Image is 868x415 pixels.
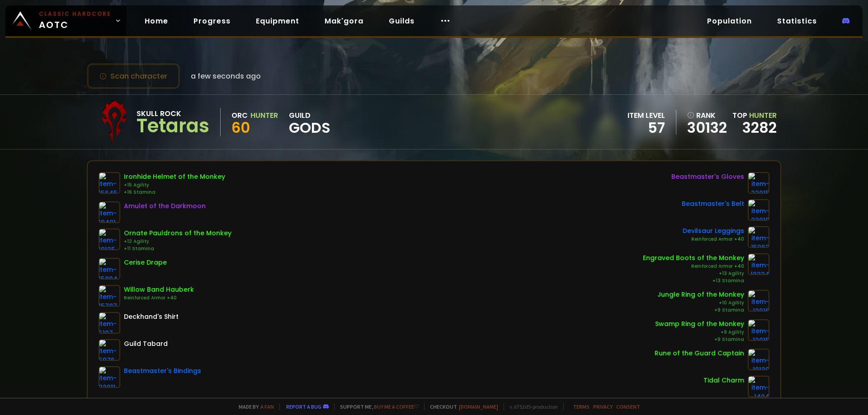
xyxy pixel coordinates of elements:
[233,403,274,410] span: Made by
[39,10,111,32] span: AOTC
[191,70,261,82] span: a few seconds ago
[124,238,231,245] div: +12 Agility
[657,290,744,299] div: Jungle Ring of the Monkey
[748,172,769,194] img: item-22015
[137,12,175,30] a: Home
[742,117,777,138] a: 3282
[137,108,209,119] div: Skull Rock
[124,294,194,302] div: Reinforced Armor +40
[231,117,250,138] span: 60
[748,376,769,397] img: item-1404
[655,319,744,329] div: Swamp Ring of the Monkey
[683,236,744,243] div: Reinforced Armor +40
[124,201,206,211] div: Amulet of the Darkmoon
[5,5,127,36] a: Classic HardcoreAOTC
[289,121,330,135] span: GODS
[124,366,201,376] div: Beastmaster's Bindings
[682,199,744,209] div: Beastmaster's Belt
[643,270,744,277] div: +13 Agility
[627,121,665,135] div: 57
[124,258,167,267] div: Cerise Drape
[99,312,120,334] img: item-5107
[671,172,744,182] div: Beastmaster's Gloves
[616,403,640,410] a: Consent
[703,376,744,385] div: Tidal Charm
[124,228,231,238] div: Ornate Pauldrons of the Monkey
[99,228,120,250] img: item-10125
[643,277,744,284] div: +13 Stamina
[504,403,558,410] span: v. d752d5 - production
[643,253,744,263] div: Engraved Boots of the Monkey
[99,339,120,361] img: item-5976
[99,285,120,307] img: item-15787
[124,189,225,196] div: +16 Stamina
[657,307,744,314] div: +9 Stamina
[99,172,120,194] img: item-15645
[748,319,769,341] img: item-12015
[124,172,225,182] div: Ironhide Helmet of the Monkey
[374,403,419,410] a: Buy me a coffee
[137,119,209,133] div: Tetaras
[99,258,120,280] img: item-15804
[748,199,769,221] img: item-22010
[593,403,613,410] a: Privacy
[749,110,777,121] span: Hunter
[748,253,769,275] img: item-10234
[334,403,419,410] span: Support me,
[655,349,744,358] div: Rune of the Guard Captain
[683,226,744,236] div: Devilsaur Leggings
[573,403,590,410] a: Terms
[260,403,274,410] a: a fan
[687,121,727,135] a: 30132
[748,226,769,248] img: item-15062
[124,339,168,349] div: Guild Tabard
[286,403,321,410] a: Report a bug
[655,329,744,336] div: +9 Agility
[687,110,727,121] div: rank
[124,182,225,189] div: +15 Agility
[643,263,744,270] div: Reinforced Armor +40
[382,12,422,30] a: Guilds
[124,312,179,322] div: Deckhand's Shirt
[748,290,769,312] img: item-12016
[87,63,180,89] button: Scan character
[39,10,111,18] small: Classic Hardcore
[124,245,231,252] div: +11 Stamina
[748,349,769,370] img: item-19120
[657,299,744,307] div: +10 Agility
[249,12,307,30] a: Equipment
[231,110,248,121] div: Orc
[770,12,824,30] a: Statistics
[124,285,194,294] div: Willow Band Hauberk
[655,336,744,343] div: +9 Stamina
[732,110,777,121] div: Top
[289,110,330,135] div: guild
[250,110,278,121] div: Hunter
[317,12,371,30] a: Mak'gora
[459,403,498,410] a: [DOMAIN_NAME]
[99,366,120,388] img: item-22011
[627,110,665,121] div: item level
[700,12,759,30] a: Population
[186,12,238,30] a: Progress
[424,403,498,410] span: Checkout
[99,201,120,223] img: item-19491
